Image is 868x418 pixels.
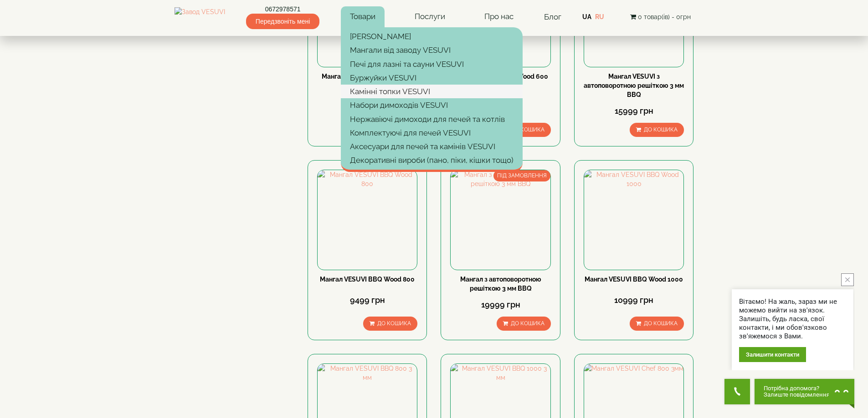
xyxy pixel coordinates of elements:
div: 10999 грн [584,294,684,306]
button: Chat button [755,379,854,404]
button: До кошика [497,123,551,137]
span: До кошика [377,320,411,327]
img: Мангал VESUVI BBQ Wood 800 [318,170,417,269]
a: Мангал VESUVI BBQ Gladiator 800 Roof [322,73,413,89]
a: Мангал VESUVI з автоповоротною решіткою 3 мм BBQ [584,73,684,98]
span: До кошика [644,320,678,327]
div: Вітаємо! На жаль, зараз ми не можемо вийти на зв'язок. Залишіть, будь ласка, свої контакти, і ми ... [739,297,846,341]
span: ПІД ЗАМОВЛЕННЯ [493,170,550,181]
span: Потрібна допомога? [764,385,830,392]
a: Аксесуари для печей та камінів VESUVI [341,140,523,153]
span: До кошика [511,320,544,327]
button: close button [841,273,854,286]
span: До кошика [511,126,544,133]
img: Завод VESUVI [175,7,225,26]
span: 0 товар(ів) - 0грн [638,13,691,20]
a: Мангал VESUVI BBQ Wood 800 [320,276,415,283]
div: 15999 грн [317,101,417,112]
a: Печі для лазні та сауни VESUVI [341,57,523,71]
a: Блог [544,12,561,21]
div: 19999 грн [450,299,550,311]
button: Get Call button [724,379,750,404]
span: До кошика [644,126,678,133]
a: Набори димоходів VESUVI [341,98,523,112]
span: Залиште повідомлення [764,392,830,398]
a: Мангали від заводу VESUVI [341,43,523,57]
button: До кошика [630,123,684,137]
a: UA [582,13,591,20]
a: Товари [341,6,385,27]
a: Комплектуючі для печей VESUVI [341,126,523,140]
button: До кошика [630,317,684,331]
div: Залишити контакти [739,347,806,362]
img: Мангал VESUVI BBQ Wood 1000 [584,170,683,269]
a: 0672978571 [246,5,319,14]
a: [PERSON_NAME] [341,30,523,43]
a: Мангал з автоповоротною решіткою 3 мм BBQ [460,276,541,292]
div: 9499 грн [317,294,417,306]
button: До кошика [497,317,551,331]
a: Мангал VESUVI BBQ Wood 1000 [585,276,683,283]
a: Декоративні вироби (пано, піки, кішки тощо) [341,153,523,167]
a: Про нас [475,6,523,27]
span: Передзвоніть мені [246,14,319,29]
a: Послуги [406,6,454,27]
a: Буржуйки VESUVI [341,71,523,85]
a: Камінні топки VESUVI [341,85,523,98]
a: RU [595,13,604,20]
img: Мангал з автоповоротною решіткою 3 мм BBQ [451,170,550,269]
button: До кошика [363,317,417,331]
div: 15999 грн [584,105,684,117]
a: Нержавіючі димоходи для печей та котлів [341,112,523,126]
button: 0 товар(ів) - 0грн [627,12,693,22]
